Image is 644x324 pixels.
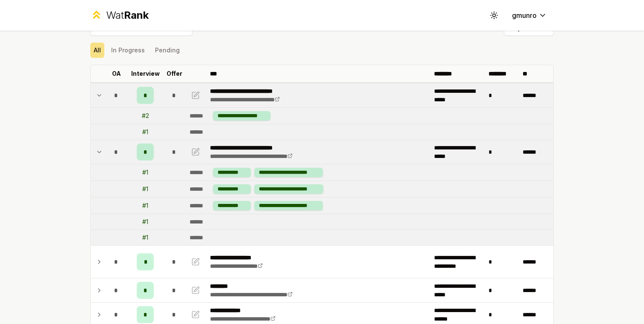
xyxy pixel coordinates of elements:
[152,43,183,58] button: Pending
[142,201,148,210] div: # 1
[142,168,148,177] div: # 1
[108,43,148,58] button: In Progress
[505,8,554,23] button: gmunro
[112,69,121,78] p: OA
[142,112,149,120] div: # 2
[124,9,149,21] span: Rank
[90,9,149,22] a: WatRank
[142,128,148,136] div: # 1
[512,10,537,20] span: gmunro
[142,185,148,193] div: # 1
[142,233,148,242] div: # 1
[167,69,182,78] p: Offer
[131,69,160,78] p: Interview
[90,43,104,58] button: All
[142,218,148,226] div: # 1
[106,9,149,22] div: Wat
